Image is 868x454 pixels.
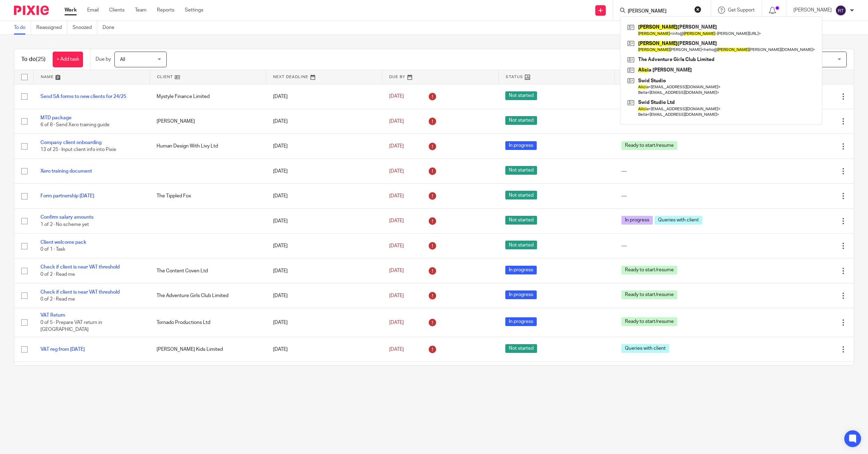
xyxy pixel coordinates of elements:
[150,184,266,209] td: The Tippled Fox
[14,6,49,15] img: Pixie
[389,219,404,224] span: [DATE]
[505,344,537,353] span: Not started
[40,347,85,352] a: VAT reg from [DATE]
[389,293,404,298] span: [DATE]
[389,94,404,99] span: [DATE]
[621,192,730,199] div: ---
[157,7,174,14] a: Reports
[505,191,537,199] span: Not started
[655,216,702,225] span: Queries with client
[505,241,537,249] span: Not started
[505,216,537,225] span: Not started
[96,56,111,63] p: Due by
[40,147,116,152] span: 13 of 25 · Input client info into Pixie
[266,234,382,258] td: [DATE]
[53,52,83,67] a: + Add task
[150,362,266,387] td: The Shine Bright Academy Ltd
[40,169,92,174] a: Xero training document
[40,272,75,277] span: 0 of 2 · Read me
[21,56,46,63] h1: To do
[36,21,67,35] a: Reassigned
[728,8,755,13] span: Get Support
[621,266,677,274] span: Ready to start/resume
[40,194,94,198] a: Form partnership [DATE]
[694,6,701,13] button: Clear
[40,320,102,332] span: 0 of 5 · Prepare VAT return in [GEOGRAPHIC_DATA]
[266,283,382,308] td: [DATE]
[109,7,124,14] a: Clients
[266,84,382,109] td: [DATE]
[40,140,101,145] a: Company client onboarding
[150,308,266,337] td: Tornado Productions Ltd
[40,240,86,245] a: Client welcome pack
[150,283,266,308] td: The Adventure Girls Club Limited
[389,320,404,325] span: [DATE]
[505,91,537,100] span: Not started
[621,317,677,326] span: Ready to start/resume
[505,290,537,299] span: In progress
[627,8,690,15] input: Search
[389,243,404,248] span: [DATE]
[40,222,89,227] span: 1 of 2 · No scheme yet
[793,7,832,14] p: [PERSON_NAME]
[505,166,537,175] span: Not started
[505,317,537,326] span: In progress
[150,84,266,109] td: Mystyle Finance Limited
[621,344,669,353] span: Queries with client
[65,7,77,14] a: Work
[40,115,71,120] a: MTD package
[266,134,382,159] td: [DATE]
[120,57,125,62] span: All
[505,116,537,125] span: Not started
[266,308,382,337] td: [DATE]
[266,184,382,209] td: [DATE]
[40,94,126,99] a: Send SA forms to new clients for 24/25
[505,266,537,274] span: In progress
[389,194,404,198] span: [DATE]
[621,168,730,175] div: ---
[185,7,203,14] a: Settings
[87,7,99,14] a: Email
[266,258,382,283] td: [DATE]
[40,122,110,127] span: 6 of 8 · Send Xero training guide
[135,7,146,14] a: Team
[103,21,120,35] a: Done
[389,119,404,124] span: [DATE]
[40,290,120,295] a: Check if client is near VAT threshold
[150,337,266,362] td: [PERSON_NAME] Kids Limited
[40,215,93,220] a: Confirm salary amounts
[266,109,382,134] td: [DATE]
[14,21,31,35] a: To do
[389,268,404,273] span: [DATE]
[621,216,653,225] span: In progress
[40,247,65,252] span: 0 of 1 · Task
[266,337,382,362] td: [DATE]
[73,21,97,35] a: Snoozed
[266,362,382,387] td: [DATE]
[505,141,537,150] span: In progress
[621,290,677,299] span: Ready to start/resume
[36,56,46,62] span: (25)
[150,109,266,134] td: [PERSON_NAME]
[621,242,730,249] div: ---
[389,169,404,174] span: [DATE]
[621,141,677,150] span: Ready to start/resume
[40,297,75,302] span: 0 of 2 · Read me
[389,347,404,352] span: [DATE]
[150,258,266,283] td: The Content Coven Ltd
[266,159,382,183] td: [DATE]
[389,144,404,149] span: [DATE]
[266,209,382,233] td: [DATE]
[40,313,65,318] a: VAT Return
[150,134,266,159] td: Human Design With Livy Ltd
[40,265,120,270] a: Check if client is near VAT threshold
[835,5,846,16] img: svg%3E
